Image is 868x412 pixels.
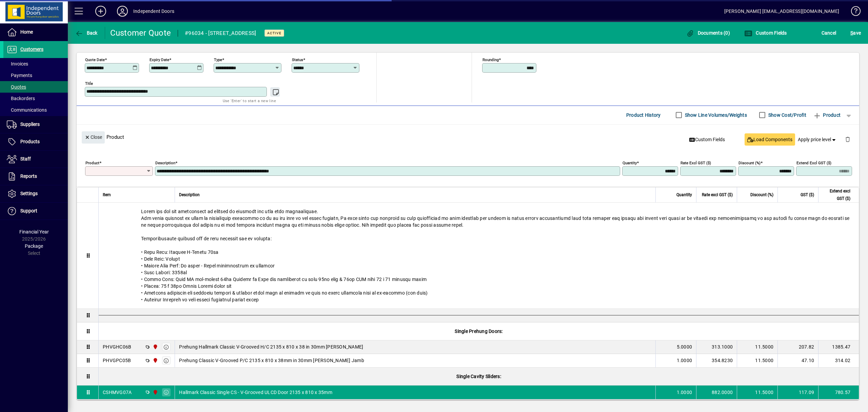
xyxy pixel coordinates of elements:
[75,30,98,36] span: Back
[801,191,814,199] span: GST ($)
[737,386,777,399] td: 11.5000
[20,173,37,179] span: Reports
[7,96,35,101] span: Backorders
[99,203,859,308] div: Lorem ips dol sit ametconsect ad elitsed do eiusmodt inc utla etdo magnaaliquae. Adm venia quisno...
[744,30,787,36] span: Custom Fields
[777,354,818,368] td: 47.10
[99,368,859,385] div: Single Cavity Sliders:
[737,354,777,368] td: 11.5000
[796,160,831,165] mat-label: Extend excl GST ($)
[810,109,844,121] button: Product
[3,104,68,116] a: Communications
[80,134,106,140] app-page-header-button: Close
[813,110,841,120] span: Product
[185,28,256,39] div: #96034 - [STREET_ADDRESS]
[3,185,68,202] a: Settings
[820,27,838,39] button: Cancel
[777,340,818,354] td: 207.82
[818,386,859,399] td: 780.57
[840,131,856,148] button: Delete
[823,187,850,202] span: Extend excl GST ($)
[680,160,711,165] mat-label: Rate excl GST ($)
[179,191,200,199] span: Description
[3,58,68,70] a: Invoices
[73,27,99,39] button: Back
[624,109,664,121] button: Product History
[840,136,856,142] app-page-header-button: Delete
[7,84,26,90] span: Quotes
[686,30,730,36] span: Documents (0)
[767,112,806,118] label: Show Cost/Profit
[737,340,777,354] td: 11.5000
[155,160,175,165] mat-label: Description
[687,133,728,146] button: Custom Fields
[103,357,131,364] div: PHVGPC05B
[846,1,860,23] a: Knowledge Base
[292,57,303,62] mat-label: Status
[850,27,861,38] span: ave
[179,343,363,350] span: Prehung Hallmark Classic V-Grooved H/C 2135 x 810 x 38 in 30mm [PERSON_NAME]
[19,229,49,235] span: Financial Year
[822,27,836,38] span: Cancel
[750,191,773,199] span: Discount (%)
[3,70,68,81] a: Payments
[103,343,131,350] div: PHVGHC06B
[724,6,839,17] div: [PERSON_NAME] [EMAIL_ADDRESS][DOMAIN_NAME]
[3,93,68,104] a: Backorders
[701,357,733,364] div: 354.8230
[777,386,818,399] td: 117.09
[90,5,112,17] button: Add
[3,168,68,185] a: Reports
[795,133,840,146] button: Apply price level
[20,121,40,127] span: Suppliers
[20,46,43,52] span: Customers
[3,24,68,41] a: Home
[133,6,174,17] div: Independent Doors
[77,125,859,149] div: Product
[151,343,159,351] span: Christchurch
[267,31,281,35] span: Active
[85,57,105,62] mat-label: Quote date
[150,57,169,62] mat-label: Expiry date
[677,389,692,396] span: 1.0000
[223,97,276,105] mat-hint: Use 'Enter' to start a new line
[20,29,33,35] span: Home
[3,151,68,168] a: Staff
[110,27,171,38] div: Customer Quote
[7,73,32,78] span: Payments
[684,27,732,39] button: Documents (0)
[99,322,859,340] div: Single Prehung Doors:
[151,357,159,364] span: Christchurch
[85,160,99,165] mat-label: Product
[7,61,28,67] span: Invoices
[3,203,68,220] a: Support
[151,389,159,396] span: Christchurch
[850,30,853,36] span: S
[798,136,837,143] span: Apply price level
[103,389,132,396] div: CSHMVG07A
[701,389,733,396] div: 882.0000
[702,191,733,199] span: Rate excl GST ($)
[84,132,102,143] span: Close
[20,208,37,213] span: Support
[623,160,637,165] mat-label: Quantity
[25,243,43,249] span: Package
[482,57,499,62] mat-label: Rounding
[7,107,47,113] span: Communications
[68,27,105,39] app-page-header-button: Back
[818,354,859,368] td: 314.02
[849,27,863,39] button: Save
[747,136,792,143] span: Load Components
[684,112,747,118] label: Show Line Volumes/Weights
[85,81,93,86] mat-label: Title
[3,116,68,133] a: Suppliers
[701,343,733,350] div: 313.1000
[20,156,31,162] span: Staff
[179,357,364,364] span: Prehung Classic V-Grooved P/C 2135 x 810 x 38mm in 30mm [PERSON_NAME] Jamb
[179,389,332,396] span: Hallmark Classic Single CS - V-Grooved ULCD Door 2135 x 810 x 35mm
[676,191,692,199] span: Quantity
[738,160,761,165] mat-label: Discount (%)
[818,340,859,354] td: 1385.47
[20,139,40,144] span: Products
[745,133,795,146] button: Load Components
